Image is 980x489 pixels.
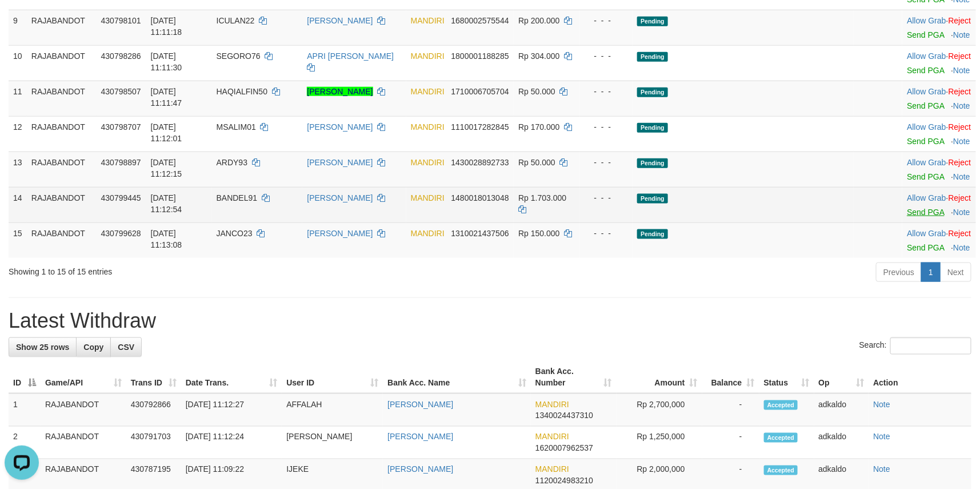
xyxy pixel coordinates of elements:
[617,393,702,427] td: Rp 2,700,000
[876,263,922,282] a: Previous
[949,229,971,238] a: Reject
[702,427,759,459] td: -
[869,361,971,393] th: Action
[953,137,970,146] a: Note
[451,122,509,132] span: Copy 1110017282845 to clipboard
[535,432,569,442] span: MANDIRI
[217,193,258,202] span: BANDEL91
[907,16,948,25] span: ·
[953,243,970,252] a: Note
[953,101,970,110] a: Note
[907,208,944,217] a: Send PGA
[282,393,383,427] td: AFFALAH
[151,51,182,72] span: [DATE] 11:11:30
[387,400,453,409] a: [PERSON_NAME]
[907,229,948,238] span: ·
[585,228,628,239] div: - - -
[637,158,668,168] span: Pending
[902,81,976,116] td: ·
[953,66,970,75] a: Note
[907,172,944,181] a: Send PGA
[585,192,628,204] div: - - -
[949,87,971,96] a: Reject
[518,51,559,61] span: Rp 304.000
[9,222,27,258] td: 15
[535,411,593,420] span: Copy 1340024437310 to clipboard
[151,16,182,37] span: [DATE] 11:11:18
[907,229,946,238] a: Allow Grab
[518,229,559,238] span: Rp 150.000
[9,187,27,222] td: 14
[949,51,971,61] a: Reject
[9,393,41,427] td: 1
[907,122,948,132] span: ·
[101,122,141,132] span: 430798707
[451,16,509,25] span: Copy 1680002575544 to clipboard
[217,229,253,238] span: JANCO23
[535,400,569,409] span: MANDIRI
[949,193,971,202] a: Reject
[902,45,976,81] td: ·
[518,193,566,202] span: Rp 1.703.000
[907,30,944,39] a: Send PGA
[307,158,373,167] a: [PERSON_NAME]
[307,87,373,96] a: [PERSON_NAME]
[585,86,628,97] div: - - -
[5,5,39,39] button: Open LiveChat chat widget
[41,427,126,459] td: RAJABANDOT
[518,122,559,132] span: Rp 170.000
[451,229,509,238] span: Copy 1310021437506 to clipboard
[617,361,702,393] th: Amount: activate to sort column ascending
[764,400,798,410] span: Accepted
[41,393,126,427] td: RAJABANDOT
[814,361,869,393] th: Op: activate to sort column ascending
[217,51,261,61] span: SEGORO76
[637,17,668,26] span: Pending
[921,263,941,282] a: 1
[949,122,971,132] a: Reject
[859,337,971,355] label: Search:
[907,87,946,96] a: Allow Grab
[101,51,141,61] span: 430798286
[9,261,400,277] div: Showing 1 to 15 of 15 entries
[637,52,668,62] span: Pending
[637,88,668,97] span: Pending
[949,158,971,167] a: Reject
[702,393,759,427] td: -
[83,343,103,352] span: Copy
[585,50,628,62] div: - - -
[953,208,970,217] a: Note
[617,427,702,459] td: Rp 1,250,000
[126,427,181,459] td: 430791703
[217,87,267,96] span: HAQIALFIN50
[9,152,27,187] td: 13
[535,465,569,474] span: MANDIRI
[902,152,976,187] td: ·
[217,158,247,167] span: ARDY93
[126,393,181,427] td: 430792866
[9,116,27,152] td: 12
[307,193,373,202] a: [PERSON_NAME]
[451,51,509,61] span: Copy 1800001188285 to clipboard
[9,10,27,45] td: 9
[27,222,97,258] td: RAJABANDOT
[411,158,445,167] span: MANDIRI
[411,87,445,96] span: MANDIRI
[907,193,946,202] a: Allow Grab
[181,427,282,459] td: [DATE] 11:12:24
[902,187,976,222] td: ·
[907,51,946,61] a: Allow Grab
[110,337,142,357] a: CSV
[451,87,509,96] span: Copy 1710006705704 to clipboard
[282,427,383,459] td: [PERSON_NAME]
[902,116,976,152] td: ·
[759,361,814,393] th: Status: activate to sort column ascending
[101,193,141,202] span: 430799445
[873,432,890,442] a: Note
[76,337,111,357] a: Copy
[282,361,383,393] th: User ID: activate to sort column ascending
[151,158,182,178] span: [DATE] 11:12:15
[411,51,445,61] span: MANDIRI
[907,137,944,146] a: Send PGA
[9,427,41,459] td: 2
